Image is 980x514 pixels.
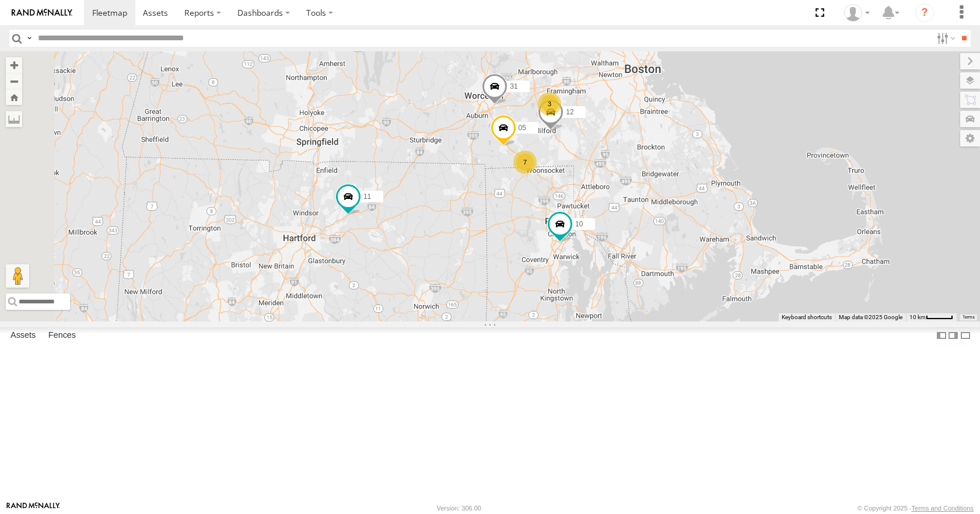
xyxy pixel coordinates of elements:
[782,313,832,321] button: Keyboard shortcuts
[566,108,573,116] span: 12
[840,4,874,22] div: Aaron Kuchrawy
[960,130,980,146] label: Map Settings
[363,193,371,201] span: 11
[437,505,481,512] div: Version: 306.00
[932,30,957,47] label: Search Filter Options
[6,111,22,127] label: Measure
[960,327,971,344] label: Hide Summary Table
[538,92,561,116] div: 3
[6,57,22,73] button: Zoom in
[5,328,41,344] label: Assets
[575,220,583,228] span: 10
[857,505,974,512] div: © Copyright 2025 -
[947,327,959,344] label: Dock Summary Table to the Right
[909,314,926,320] span: 10 km
[519,124,526,132] span: 05
[513,151,537,174] div: 7
[906,313,957,321] button: Map Scale: 10 km per 43 pixels
[936,327,947,344] label: Dock Summary Table to the Left
[6,502,60,514] a: Visit our Website
[24,30,34,47] label: Search Query
[510,82,517,90] span: 31
[6,73,22,89] button: Zoom out
[963,314,975,319] a: Terms (opens in new tab)
[43,328,82,344] label: Fences
[912,505,974,512] a: Terms and Conditions
[839,314,902,320] span: Map data ©2025 Google
[6,89,22,105] button: Zoom Home
[12,9,72,17] img: rand-logo.svg
[915,4,934,22] i: ?
[6,264,29,288] button: Drag Pegman onto the map to open Street View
